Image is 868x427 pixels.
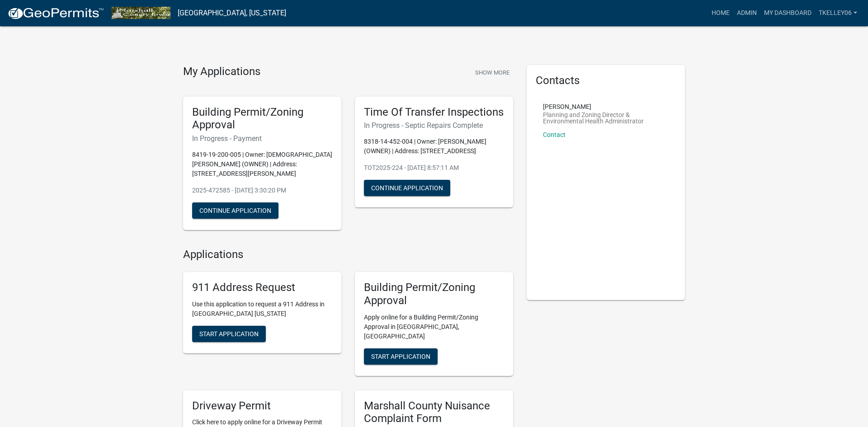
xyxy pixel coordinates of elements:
[192,202,278,219] button: Continue Application
[364,399,504,426] h5: Marshall County Nuisance Complaint Form
[183,65,260,79] h4: My Applications
[192,418,332,427] p: Click here to apply online for a Driveway Permit
[192,106,332,132] h5: Building Permit/Zoning Approval
[543,131,566,138] a: Contact
[192,300,332,319] p: Use this application to request a 911 Address in [GEOGRAPHIC_DATA] [US_STATE]
[364,281,504,307] h5: Building Permit/Zoning Approval
[192,150,332,178] p: 8419-19-200-005 | Owner: [DEMOGRAPHIC_DATA][PERSON_NAME] (OWNER) | Address: [STREET_ADDRESS][PERS...
[708,5,733,22] a: Home
[192,134,332,143] h6: In Progress - Payment
[364,313,504,341] p: Apply online for a Building Permit/Zoning Approval in [GEOGRAPHIC_DATA], [GEOGRAPHIC_DATA]
[472,65,513,80] button: Show More
[111,7,170,19] img: Marshall County, Iowa
[199,330,259,337] span: Start Application
[543,103,669,110] p: [PERSON_NAME]
[364,348,438,365] button: Start Application
[364,106,504,119] h5: Time Of Transfer Inspections
[543,112,669,124] p: Planning and Zoning Director & Environmental Health Administrator
[364,121,504,130] h6: In Progress - Septic Repairs Complete
[815,5,861,22] a: Tkelley06
[178,5,286,21] a: [GEOGRAPHIC_DATA], [US_STATE]
[371,352,430,360] span: Start Application
[364,137,504,156] p: 8318-14-452-004 | Owner: [PERSON_NAME] (OWNER) | Address: [STREET_ADDRESS]
[183,248,513,261] h4: Applications
[192,326,266,342] button: Start Application
[364,180,450,196] button: Continue Application
[364,163,504,173] p: TOT2025-224 - [DATE] 8:57:11 AM
[760,5,815,22] a: My Dashboard
[536,74,676,87] h5: Contacts
[192,186,332,195] p: 2025-472585 - [DATE] 3:30:20 PM
[733,5,760,22] a: Admin
[192,399,332,413] h5: Driveway Permit
[192,281,332,294] h5: 911 Address Request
